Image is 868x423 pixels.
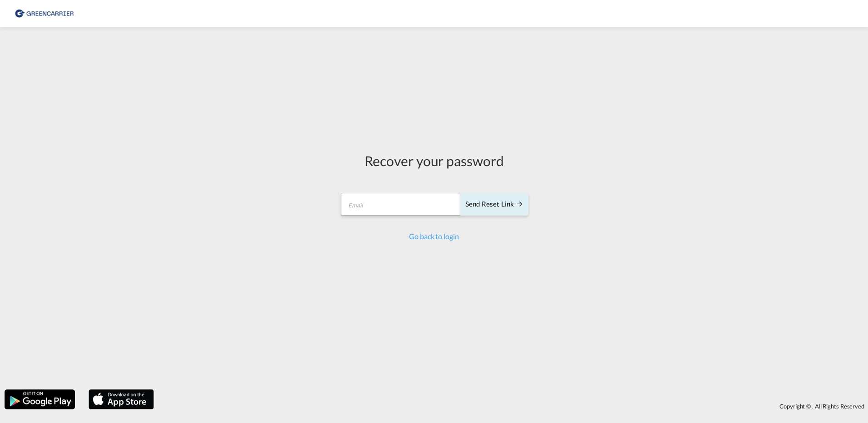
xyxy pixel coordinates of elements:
[465,199,523,210] div: Send reset link
[341,193,461,216] input: Email
[4,389,76,410] img: google.png
[340,151,528,170] div: Recover your password
[516,200,523,207] md-icon: icon-arrow-right
[14,4,75,24] img: 8cf206808afe11efa76fcd1e3d746489.png
[88,389,155,410] img: apple.png
[460,193,528,216] button: SEND RESET LINK
[158,398,868,414] div: Copyright © . All Rights Reserved
[409,232,459,241] a: Go back to login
